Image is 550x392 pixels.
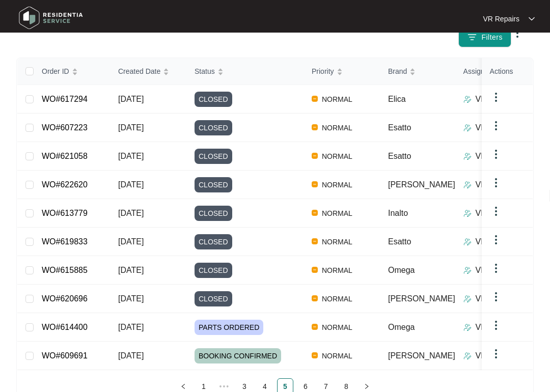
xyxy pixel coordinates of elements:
[476,93,517,105] p: VR Repairs
[388,237,411,246] span: Esatto
[467,32,477,42] img: filter icon
[490,291,502,303] img: dropdown arrow
[42,152,88,160] a: WO#621058
[388,95,406,103] span: Elica
[312,267,318,273] img: Vercel Logo
[463,295,472,303] img: Assigner Icon
[195,120,232,135] span: CLOSED
[312,210,318,216] img: Vercel Logo
[195,291,232,306] span: CLOSED
[195,149,232,164] span: CLOSED
[195,92,232,107] span: CLOSED
[312,324,318,330] img: Vercel Logo
[476,236,517,248] p: VR Repairs
[318,207,356,219] span: NORMAL
[42,209,88,217] a: WO#613779
[364,383,370,389] span: right
[195,263,232,278] span: CLOSED
[318,236,356,248] span: NORMAL
[476,122,517,134] p: VR Repairs
[481,32,503,43] span: Filters
[42,180,88,189] a: WO#622620
[529,16,535,21] img: dropdown arrow
[118,294,144,303] span: [DATE]
[490,234,502,246] img: dropdown arrow
[186,58,304,85] th: Status
[195,177,232,192] span: CLOSED
[490,262,502,274] img: dropdown arrow
[34,58,110,85] th: Order ID
[118,95,144,103] span: [DATE]
[380,58,455,85] th: Brand
[463,352,472,360] img: Assigner Icon
[195,234,232,249] span: CLOSED
[318,93,356,105] span: NORMAL
[318,321,356,333] span: NORMAL
[476,293,517,305] p: VR Repairs
[110,58,186,85] th: Created Date
[42,266,88,274] a: WO#615885
[388,123,411,132] span: Esatto
[312,124,318,130] img: Vercel Logo
[118,152,144,160] span: [DATE]
[463,238,472,246] img: Assigner Icon
[388,209,408,217] span: Inalto
[312,295,318,301] img: Vercel Logo
[312,181,318,187] img: Vercel Logo
[490,148,502,160] img: dropdown arrow
[482,58,533,85] th: Actions
[463,323,472,331] img: Assigner Icon
[312,66,334,77] span: Priority
[463,209,472,217] img: Assigner Icon
[463,266,472,274] img: Assigner Icon
[312,352,318,358] img: Vercel Logo
[318,350,356,362] span: NORMAL
[476,350,517,362] p: VR Repairs
[312,153,318,159] img: Vercel Logo
[42,351,88,360] a: WO#609691
[118,66,160,77] span: Created Date
[490,177,502,189] img: dropdown arrow
[476,179,517,191] p: VR Repairs
[483,14,519,24] p: VR Repairs
[490,319,502,331] img: dropdown arrow
[118,209,144,217] span: [DATE]
[458,27,511,47] button: filter iconFilters
[195,206,232,221] span: CLOSED
[388,66,407,77] span: Brand
[318,122,356,134] span: NORMAL
[312,238,318,244] img: Vercel Logo
[463,95,472,103] img: Assigner Icon
[388,294,455,303] span: [PERSON_NAME]
[42,66,69,77] span: Order ID
[118,123,144,132] span: [DATE]
[476,207,517,219] p: VR Repairs
[42,123,88,132] a: WO#607223
[195,66,215,77] span: Status
[318,179,356,191] span: NORMAL
[42,294,88,303] a: WO#620696
[463,124,472,132] img: Assigner Icon
[318,150,356,162] span: NORMAL
[318,293,356,305] span: NORMAL
[388,323,415,331] span: Omega
[490,348,502,360] img: dropdown arrow
[15,3,87,33] img: residentia service logo
[490,120,502,132] img: dropdown arrow
[195,348,281,363] span: BOOKING CONFIRMED
[118,237,144,246] span: [DATE]
[42,95,88,103] a: WO#617294
[318,264,356,276] span: NORMAL
[476,321,517,333] p: VR Repairs
[312,96,318,102] img: Vercel Logo
[490,91,502,103] img: dropdown arrow
[118,351,144,360] span: [DATE]
[476,150,517,162] p: VR Repairs
[388,266,415,274] span: Omega
[388,152,411,160] span: Esatto
[118,323,144,331] span: [DATE]
[476,264,517,276] p: VR Repairs
[388,351,455,360] span: [PERSON_NAME]
[490,205,502,217] img: dropdown arrow
[118,180,144,189] span: [DATE]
